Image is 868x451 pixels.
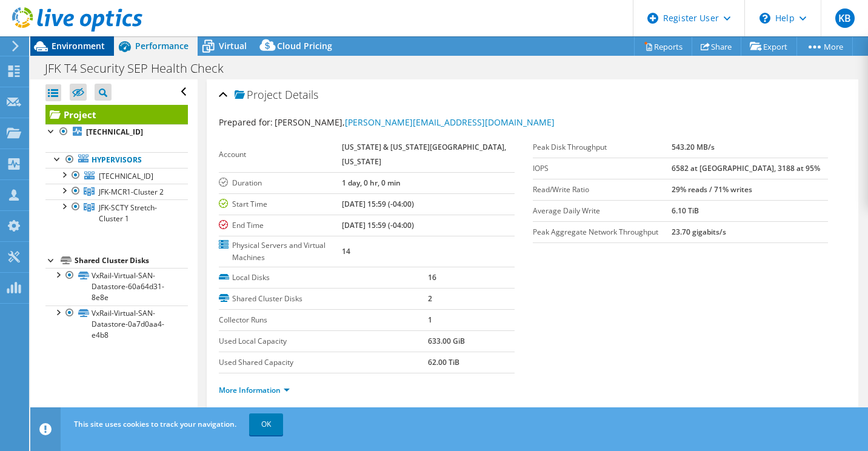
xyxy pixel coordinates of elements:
[741,37,797,56] a: Export
[835,8,855,28] span: KB
[99,171,153,181] span: [TECHNICAL_ID]
[342,220,414,230] b: [DATE] 15:59 (-04:00)
[277,40,332,52] span: Cloud Pricing
[275,116,555,128] span: [PERSON_NAME],
[219,385,290,395] a: More Information
[219,293,428,305] label: Shared Cluster Disks
[219,40,247,52] span: Virtual
[342,199,414,209] b: [DATE] 15:59 (-04:00)
[428,336,465,346] b: 633.00 GiB
[428,357,459,367] b: 62.00 TiB
[45,152,188,168] a: Hypervisors
[219,198,342,210] label: Start Time
[219,356,428,369] label: Used Shared Capacity
[45,268,188,306] a: VxRail-Virtual-SAN-Datastore-60a64d31-8e8e
[99,187,164,197] span: JFK-MCR1-Cluster 2
[533,226,672,238] label: Peak Aggregate Network Throughput
[45,168,188,184] a: [TECHNICAL_ID]
[672,227,726,237] b: 23.70 gigabits/s
[760,13,770,24] svg: \n
[533,205,672,217] label: Average Daily Write
[219,239,342,264] label: Physical Servers and Virtual Machines
[672,163,820,173] b: 6582 at [GEOGRAPHIC_DATA], 3188 at 95%
[39,62,242,75] h1: JFK T4 Security SEP Health Check
[634,37,692,56] a: Reports
[672,142,715,152] b: 543.20 MB/s
[533,162,672,175] label: IOPS
[45,124,188,140] a: [TECHNICAL_ID]
[342,246,350,256] b: 14
[285,87,318,102] span: Details
[345,116,555,128] a: [PERSON_NAME][EMAIL_ADDRESS][DOMAIN_NAME]
[219,314,428,326] label: Collector Runs
[692,37,741,56] a: Share
[45,199,188,226] a: JFK-SCTY Stretch-Cluster 1
[45,105,188,124] a: Project
[672,184,752,195] b: 29% reads / 71% writes
[219,272,428,284] label: Local Disks
[796,37,853,56] a: More
[219,116,273,128] label: Prepared for:
[342,178,401,188] b: 1 day, 0 hr, 0 min
[219,177,342,189] label: Duration
[342,142,506,167] b: [US_STATE] & [US_STATE][GEOGRAPHIC_DATA], [US_STATE]
[428,315,432,325] b: 1
[533,141,672,153] label: Peak Disk Throughput
[235,89,282,101] span: Project
[75,253,188,268] div: Shared Cluster Disks
[45,306,188,343] a: VxRail-Virtual-SAN-Datastore-0a7d0aa4-e4b8
[135,40,189,52] span: Performance
[99,202,157,224] span: JFK-SCTY Stretch-Cluster 1
[45,184,188,199] a: JFK-MCR1-Cluster 2
[74,419,236,429] span: This site uses cookies to track your navigation.
[428,272,436,282] b: 16
[428,293,432,304] b: 2
[219,149,342,161] label: Account
[86,127,143,137] b: [TECHNICAL_ID]
[52,40,105,52] span: Environment
[219,335,428,347] label: Used Local Capacity
[249,413,283,435] a: OK
[219,219,342,232] label: End Time
[672,205,699,216] b: 6.10 TiB
[533,184,672,196] label: Read/Write Ratio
